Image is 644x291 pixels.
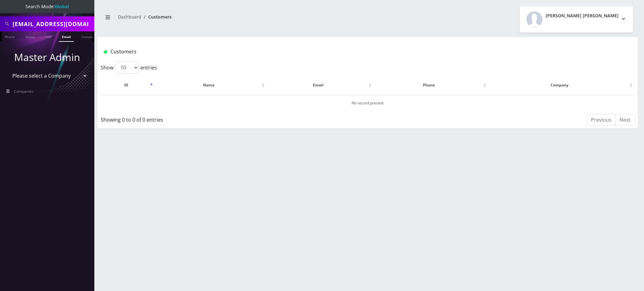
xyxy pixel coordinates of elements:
th: Email: activate to sort column ascending [267,76,373,94]
li: Customers [141,14,172,20]
strong: Global [55,3,69,9]
input: Search All Companies [13,18,93,30]
a: Company [78,31,99,41]
th: Company: activate to sort column ascending [488,76,634,94]
a: SIM [42,31,54,41]
h1: Customers [104,49,542,55]
div: Showing 0 to 0 of 0 entries [101,113,319,124]
td: No record present [101,95,634,111]
nav: breadcrumb [102,10,363,28]
span: Companies [14,89,34,94]
th: Phone: activate to sort column ascending [374,76,488,94]
a: Previous [587,114,616,126]
span: Search Mode: [25,3,69,9]
a: Email [59,31,74,42]
a: Name [22,31,38,41]
a: Phone [2,31,18,41]
a: Dashboard [118,14,141,20]
label: Show entries [101,62,157,74]
th: ID: activate to sort column descending [101,76,154,94]
h2: [PERSON_NAME] [PERSON_NAME] [546,13,619,19]
a: Next [615,114,635,126]
button: [PERSON_NAME] [PERSON_NAME] [520,6,633,32]
select: Showentries [115,62,139,74]
th: Name: activate to sort column ascending [155,76,266,94]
